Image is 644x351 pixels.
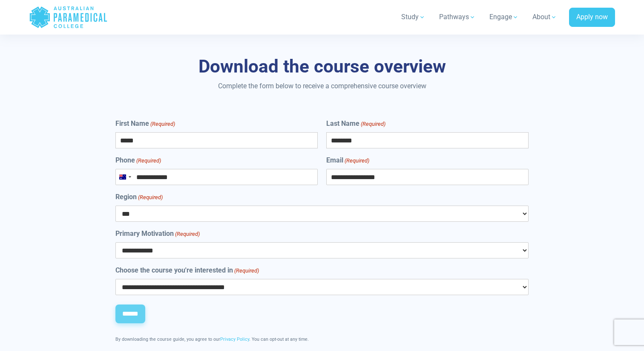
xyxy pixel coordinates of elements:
[73,81,571,91] p: Complete the form below to receive a comprehensive course overview
[569,8,615,27] a: Apply now
[234,267,259,275] span: (Required)
[484,5,524,29] a: Engage
[115,229,200,239] label: Primary Motivation
[150,120,175,128] span: (Required)
[434,5,481,29] a: Pathways
[175,230,200,238] span: (Required)
[326,155,369,165] label: Email
[396,5,431,29] a: Study
[220,336,249,342] a: Privacy Policy
[115,265,259,276] label: Choose the course you're interested in
[136,157,161,165] span: (Required)
[116,169,134,185] button: Selected country
[344,157,369,165] span: (Required)
[115,119,175,129] label: First Name
[527,5,562,29] a: About
[138,193,163,202] span: (Required)
[115,336,309,342] span: By downloading the course guide, you agree to our . You can opt-out at any time.
[326,119,385,129] label: Last Name
[360,120,385,128] span: (Required)
[73,56,571,78] h3: Download the course overview
[29,3,108,31] a: Australian Paramedical College
[115,192,163,202] label: Region
[115,155,161,165] label: Phone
